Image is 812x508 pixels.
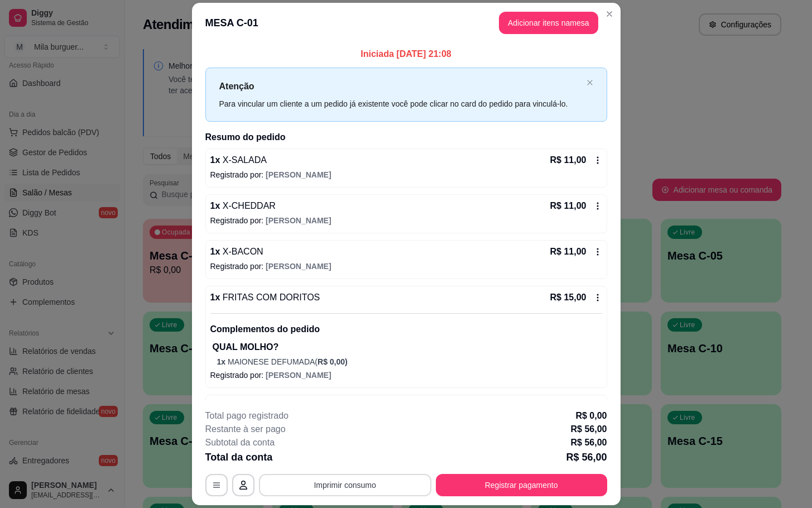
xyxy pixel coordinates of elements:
[205,449,273,465] p: Total da conta
[205,409,289,423] p: Total pago registrado
[266,262,331,271] span: [PERSON_NAME]
[205,436,275,449] p: Subtotal da conta
[205,47,607,61] p: Iniciada [DATE] 21:08
[550,154,587,167] p: R$ 11,00
[217,357,228,366] span: 1 x
[499,12,598,34] button: Adicionar itens namesa
[205,423,286,436] p: Restante à ser pago
[210,323,602,336] p: Complementos do pedido
[600,5,618,23] button: Close
[571,423,607,436] p: R$ 56,00
[550,199,587,213] p: R$ 11,00
[210,291,320,304] p: 1 x
[436,474,607,496] button: Registrar pagamento
[219,98,582,110] div: Para vincular um cliente a um pedido já existente você pode clicar no card do pedido para vinculá...
[266,216,331,225] span: [PERSON_NAME]
[220,155,267,165] span: X-SALADA
[210,169,602,180] p: Registrado por:
[550,245,587,258] p: R$ 11,00
[587,79,593,87] button: close
[210,154,267,167] p: 1 x
[220,293,320,302] span: FRITAS COM DORITOS
[566,449,607,465] p: R$ 56,00
[210,261,602,272] p: Registrado por:
[571,436,607,449] p: R$ 56,00
[210,370,602,381] p: Registrado por:
[266,170,331,179] span: [PERSON_NAME]
[210,245,263,258] p: 1 x
[575,409,607,423] p: R$ 0,00
[210,199,276,213] p: 1 x
[210,215,602,226] p: Registrado por:
[550,291,587,304] p: R$ 15,00
[217,356,602,367] p: MAIONESE DEFUMADA (
[220,247,263,256] span: X-BACON
[318,357,348,366] span: R$ 0,00 )
[210,400,267,413] p: 1 x
[555,400,586,413] p: R$ 8,00
[266,371,331,380] span: [PERSON_NAME]
[259,474,431,496] button: Imprimir consumo
[587,79,593,86] span: close
[220,201,276,210] span: X-CHEDDAR
[219,79,582,93] p: Atenção
[192,3,621,43] header: MESA C-01
[213,341,602,354] p: QUAL MOLHO?
[205,131,607,144] h2: Resumo do pedido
